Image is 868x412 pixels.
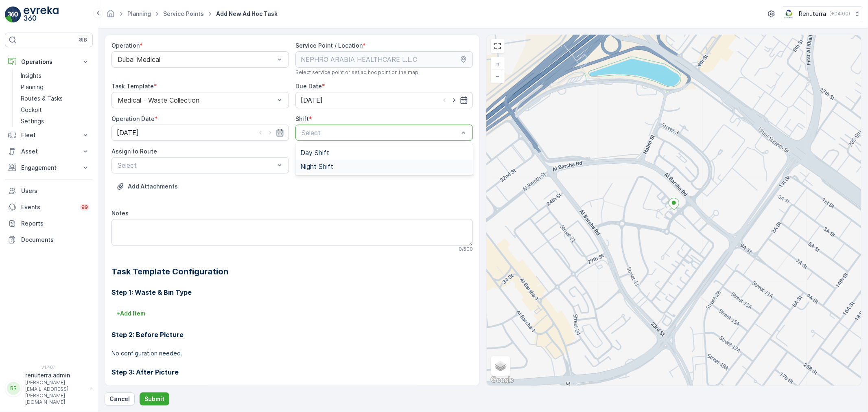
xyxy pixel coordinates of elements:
[25,371,86,379] p: renuterra.admin
[295,115,309,122] label: Shift
[21,94,63,103] p: Routes & Tasks
[127,10,151,17] a: Planning
[21,236,90,244] p: Documents
[112,287,473,297] h3: Step 1: Waste & Bin Type
[112,42,140,49] label: Operation
[112,180,183,193] button: Upload File
[21,203,75,211] p: Events
[112,125,289,141] input: dd/mm/yyyy
[492,40,504,52] a: View Fullscreen
[109,395,130,403] p: Cancel
[21,117,44,125] p: Settings
[5,54,93,70] button: Operations
[81,204,88,210] p: 99
[118,160,275,170] p: Select
[496,72,500,79] span: −
[116,309,145,318] p: + Add Item
[112,265,473,278] h2: Task Template Configuration
[5,215,93,232] a: Reports
[5,143,93,160] button: Asset
[300,163,333,170] span: Night Shift
[295,51,473,68] input: NEPHRO ARABIA HEALTHCARE L.L.C
[112,330,473,340] h3: Step 2: Before Picture
[5,183,93,199] a: Users
[489,375,516,386] img: Google
[492,70,504,82] a: Zoom Out
[112,210,129,217] label: Notes
[112,367,473,377] h3: Step 3: After Picture
[112,307,150,320] button: +Add Item
[24,7,59,23] img: logo_light-DOdMpM7g.png
[799,10,826,18] p: Renuterra
[496,60,500,67] span: +
[5,127,93,143] button: Fleet
[144,395,164,403] p: Submit
[5,232,93,248] a: Documents
[21,72,42,80] p: Insights
[295,92,473,108] input: dd/mm/yyyy
[5,199,93,215] a: Events99
[17,93,93,104] a: Routes & Tasks
[163,10,204,17] a: Service Points
[21,219,90,228] p: Reports
[21,83,44,91] p: Planning
[106,12,115,19] a: Homepage
[5,371,93,405] button: RRrenuterra.admin[PERSON_NAME][EMAIL_ADDRESS][PERSON_NAME][DOMAIN_NAME]
[7,382,20,395] div: RR
[300,149,329,156] span: Day Shift
[112,115,155,122] label: Operation Date
[459,246,473,252] p: 0 / 500
[21,58,77,66] p: Operations
[128,182,178,191] p: Add Attachments
[5,7,21,23] img: logo
[17,116,93,127] a: Settings
[112,83,154,90] label: Task Template
[112,148,157,155] label: Assign to Route
[295,69,420,76] span: Select service point or set ad hoc point on the map.
[295,42,363,49] label: Service Point / Location
[5,365,93,370] span: v 1.48.1
[140,392,169,405] button: Submit
[21,187,90,195] p: Users
[17,104,93,116] a: Cockpit
[489,375,516,386] a: Open this area in Google Maps (opens a new window)
[783,9,796,18] img: Screenshot_2024-07-26_at_13.33.01.png
[492,357,509,375] a: Layers
[25,379,86,405] p: [PERSON_NAME][EMAIL_ADDRESS][PERSON_NAME][DOMAIN_NAME]
[105,392,135,405] button: Cancel
[17,81,93,93] a: Planning
[17,70,93,81] a: Insights
[5,160,93,176] button: Engagement
[295,83,322,90] label: Due Date
[783,7,861,21] button: Renuterra(+04:00)
[829,11,850,17] p: ( +04:00 )
[79,37,87,43] p: ⌘B
[112,349,473,357] p: No configuration needed.
[21,131,77,139] p: Fleet
[492,58,504,70] a: Zoom In
[21,106,42,114] p: Cockpit
[214,10,279,18] span: Add New Ad Hoc Task
[21,147,77,156] p: Asset
[302,128,459,138] p: Select
[21,164,77,172] p: Engagement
